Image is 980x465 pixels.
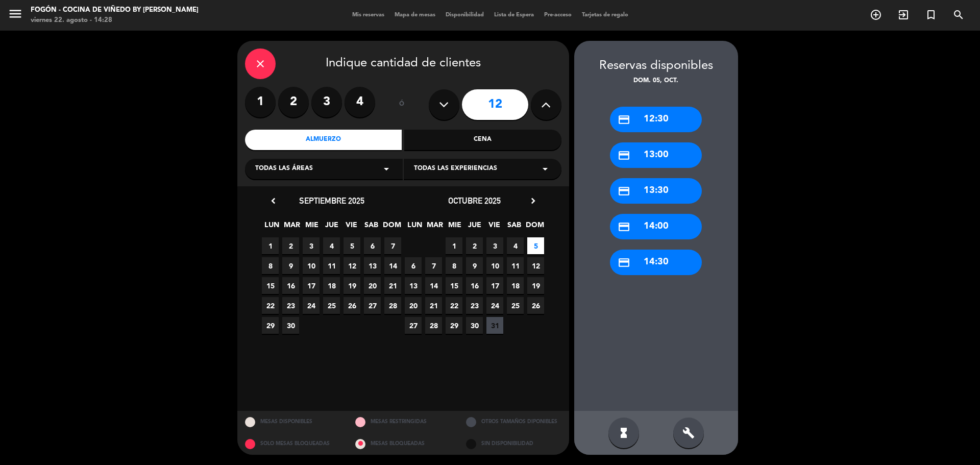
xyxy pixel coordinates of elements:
span: 18 [507,277,524,294]
i: exit_to_app [897,9,910,21]
span: Mapa de mesas [389,12,440,18]
div: dom. 05, oct. [574,76,738,86]
span: 19 [527,277,544,294]
span: 22 [446,297,462,314]
span: 10 [303,257,320,274]
span: Mis reservas [347,12,389,18]
span: 6 [364,237,381,254]
span: DOM [383,219,400,236]
span: 30 [282,317,299,334]
div: 13:30 [610,178,702,204]
div: MESAS RESTRINGIDAS [348,411,458,433]
i: chevron_right [528,195,538,206]
span: 2 [466,237,483,254]
span: 9 [282,257,299,274]
span: MIE [303,219,320,236]
div: Fogón - Cocina de viñedo by [PERSON_NAME] [31,5,199,15]
i: turned_in_not [925,9,937,21]
i: build [682,427,695,439]
div: ó [385,87,419,123]
span: 13 [364,257,381,274]
span: 28 [425,317,442,334]
i: hourglass_full [618,427,630,439]
span: 21 [384,277,401,294]
span: 24 [486,297,503,314]
span: Todas las áreas [255,164,313,174]
div: viernes 22. agosto - 14:28 [31,15,199,26]
span: 16 [466,277,483,294]
span: LUN [406,219,423,236]
span: 29 [262,317,279,334]
span: JUE [323,219,340,236]
span: 29 [446,317,462,334]
i: arrow_drop_down [539,163,551,175]
span: VIE [486,219,503,236]
span: 20 [364,277,381,294]
span: 21 [425,297,442,314]
i: add_circle_outline [870,9,882,21]
span: 11 [507,257,524,274]
span: 30 [466,317,483,334]
div: Reservas disponibles [574,56,738,76]
i: credit_card [618,221,630,233]
span: 8 [262,257,279,274]
span: 27 [364,297,381,314]
span: 2 [282,237,299,254]
span: 6 [405,257,422,274]
div: SIN DISPONIBILIDAD [458,433,569,455]
span: 25 [323,297,340,314]
span: Tarjetas de regalo [577,12,633,18]
button: menu [8,6,23,25]
div: OTROS TAMAÑOS DIPONIBLES [458,411,569,433]
label: 4 [345,87,375,117]
i: credit_card [618,256,630,269]
span: Lista de Espera [489,12,539,18]
span: 10 [486,257,503,274]
div: 14:30 [610,250,702,275]
i: chevron_left [268,195,279,206]
i: search [952,9,965,21]
span: 8 [446,257,462,274]
span: SAB [506,219,523,236]
span: 26 [527,297,544,314]
span: MAR [283,219,300,236]
span: 23 [282,297,299,314]
span: SAB [363,219,380,236]
span: 31 [486,317,503,334]
i: credit_card [618,149,630,162]
span: 3 [303,237,320,254]
span: 14 [384,257,401,274]
div: Cena [404,130,561,150]
label: 1 [245,87,276,117]
span: 4 [323,237,340,254]
div: SOLO MESAS BLOQUEADAS [237,433,348,455]
span: 15 [446,277,462,294]
span: DOM [526,219,543,236]
span: 9 [466,257,483,274]
i: credit_card [618,113,630,126]
span: 3 [486,237,503,254]
span: 27 [405,317,422,334]
span: 11 [323,257,340,274]
span: 4 [507,237,524,254]
span: 1 [262,237,279,254]
span: 16 [282,277,299,294]
label: 3 [311,87,342,117]
span: 17 [486,277,503,294]
i: close [254,58,266,70]
span: 24 [303,297,320,314]
div: MESAS DISPONIBLES [237,411,348,433]
span: LUN [263,219,280,236]
span: septiembre 2025 [299,195,364,206]
span: Pre-acceso [539,12,577,18]
span: 28 [384,297,401,314]
span: 13 [405,277,422,294]
div: 14:00 [610,214,702,239]
span: 12 [344,257,360,274]
div: MESAS BLOQUEADAS [348,433,458,455]
i: arrow_drop_down [380,163,393,175]
span: 23 [466,297,483,314]
span: 17 [303,277,320,294]
label: 2 [278,87,309,117]
span: MAR [426,219,443,236]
